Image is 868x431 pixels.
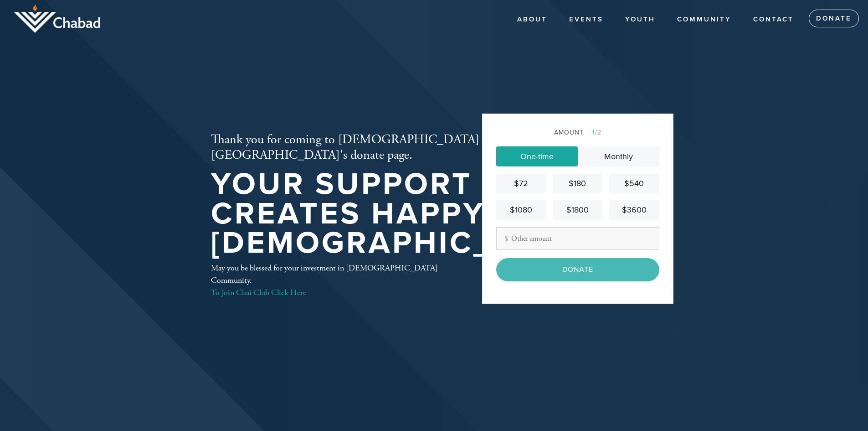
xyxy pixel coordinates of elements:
a: Events [562,11,610,28]
div: $1080 [500,204,542,216]
div: $540 [613,177,655,190]
div: Amount [496,128,659,137]
a: About [510,11,554,28]
a: $3600 [609,200,659,220]
a: COMMUNITY [670,11,738,28]
a: $540 [609,174,659,193]
a: YOUTH [618,11,662,28]
a: Donate [809,10,859,28]
input: Other amount [496,227,659,250]
img: logo_half.png [14,5,100,33]
a: Contact [746,11,801,28]
div: $3600 [613,204,655,216]
div: $72 [500,177,542,190]
a: $1080 [496,200,546,220]
div: $180 [556,177,599,190]
a: To Join Chai Club Click Here [211,287,306,298]
a: One-time [496,146,578,166]
a: $180 [553,174,602,193]
a: $72 [496,174,546,193]
a: Monthly [578,146,659,166]
span: /2 [587,129,601,136]
span: 1 [592,129,595,136]
h1: Your support creates happy [DEMOGRAPHIC_DATA]! [211,170,602,258]
div: May you be blessed for your investment in [DEMOGRAPHIC_DATA] Community. [211,262,452,299]
a: $1800 [553,200,602,220]
div: $1800 [556,204,599,216]
h2: Thank you for coming to [DEMOGRAPHIC_DATA][GEOGRAPHIC_DATA]'s donate page. [211,132,602,163]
